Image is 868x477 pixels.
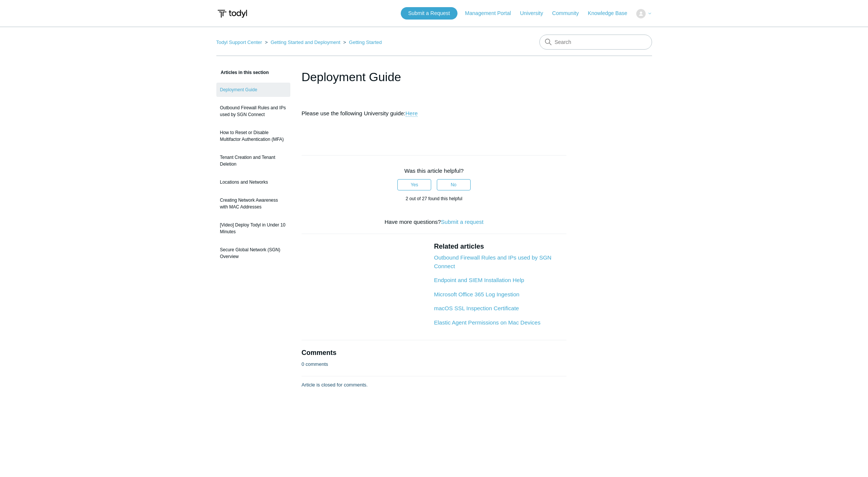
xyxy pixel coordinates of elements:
a: Getting Started and Deployment [270,39,340,45]
p: 0 comments [302,361,328,368]
a: Tenant Creation and Tenant Deletion [216,150,290,171]
a: Knowledge Base [588,9,635,17]
p: Please use the following University guide: [302,109,567,118]
a: Here [406,110,418,117]
a: Submit a request [441,219,483,225]
span: 2 out of 27 found this helpful [406,196,462,201]
li: Getting Started and Deployment [263,39,342,45]
h1: Deployment Guide [302,68,567,86]
img: Todyl Support Center Help Center home page [216,7,248,21]
a: Secure Global Network (SGN) Overview [216,243,290,264]
a: Endpoint and SIEM Installation Help [434,277,524,283]
a: Microsoft Office 365 Log Ingestion [434,291,519,297]
h2: Related articles [434,242,566,252]
a: Submit a Request [401,7,457,20]
h2: Comments [302,348,567,358]
button: This article was helpful [397,179,431,190]
a: Creating Network Awareness with MAC Addresses [216,193,290,214]
a: Community [552,9,586,17]
a: Outbound Firewall Rules and IPs used by SGN Connect [434,254,551,269]
a: Getting Started [349,39,382,45]
li: Todyl Support Center [216,39,264,45]
span: Articles in this section [216,70,269,75]
a: Management Portal [465,9,518,17]
a: Todyl Support Center [216,39,262,45]
a: How to Reset or Disable Multifactor Authentication (MFA) [216,125,290,146]
li: Getting Started [342,39,382,45]
input: Search [539,35,652,50]
div: Have more questions? [302,218,567,226]
p: Article is closed for comments. [302,381,368,389]
a: [Video] Deploy Todyl in Under 10 Minutes [216,218,290,239]
a: University [520,9,550,17]
a: Elastic Agent Permissions on Mac Devices [434,319,540,326]
a: Deployment Guide [216,83,290,97]
a: Outbound Firewall Rules and IPs used by SGN Connect [216,101,290,122]
span: Was this article helpful? [405,168,464,174]
button: This article was not helpful [437,179,471,190]
a: Locations and Networks [216,175,290,189]
a: macOS SSL Inspection Certificate [434,305,519,311]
